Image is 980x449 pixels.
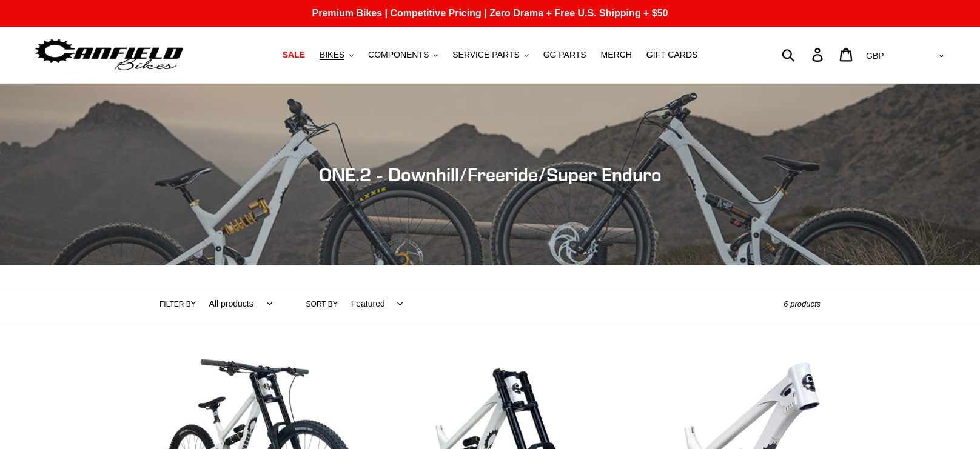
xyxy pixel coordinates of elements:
[283,50,305,60] span: SALE
[601,50,632,60] span: MERCH
[537,47,592,63] a: GG PARTS
[320,50,344,60] span: BIKES
[452,50,519,60] span: SERVICE PARTS
[640,47,704,63] a: GIFT CARDS
[784,299,821,308] span: 6 products
[543,50,586,60] span: GG PARTS
[595,47,638,63] a: MERCH
[33,36,185,74] img: Canfield Bikes
[159,299,196,310] label: Filter by
[277,47,311,63] a: SALE
[314,47,360,63] button: BIKES
[788,41,819,68] input: Search
[368,50,429,60] span: COMPONENTS
[306,299,338,310] label: Sort by
[319,164,662,185] span: ONE.2 - Downhill/Freeride/Super Enduro
[646,50,698,60] span: GIFT CARDS
[362,47,444,63] button: COMPONENTS
[446,47,534,63] button: SERVICE PARTS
